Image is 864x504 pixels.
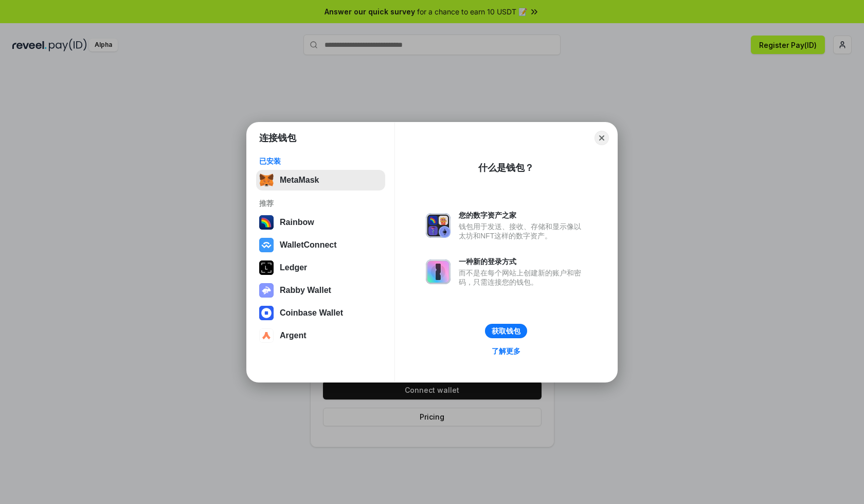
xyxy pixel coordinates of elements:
[459,211,586,220] div: 您的数字资产之家
[280,308,343,318] div: Coinbase Wallet
[256,325,385,346] button: Argent
[459,257,586,266] div: 一种新的登录方式
[280,218,314,227] div: Rainbow
[259,132,296,144] h1: 连接钱包
[426,259,451,284] img: svg+xml,%3Csvg%20xmlns%3D%22http%3A%2F%2Fwww.w3.org%2F2000%2Fsvg%22%20fill%3D%22none%22%20viewBox...
[280,263,307,272] div: Ledger
[259,283,274,298] img: svg+xml,%3Csvg%20xmlns%3D%22http%3A%2F%2Fwww.w3.org%2F2000%2Fsvg%22%20fill%3D%22none%22%20viewBox...
[280,331,307,340] div: Argent
[485,324,527,338] button: 获取钱包
[256,257,385,278] button: Ledger
[280,240,337,250] div: WalletConnect
[259,238,274,252] img: svg+xml,%3Csvg%20width%3D%2228%22%20height%3D%2228%22%20viewBox%3D%220%200%2028%2028%22%20fill%3D...
[259,328,274,343] img: svg+xml,%3Csvg%20width%3D%2228%22%20height%3D%2228%22%20viewBox%3D%220%200%2028%2028%22%20fill%3D...
[259,173,274,187] img: svg+xml,%3Csvg%20fill%3D%22none%22%20height%3D%2233%22%20viewBox%3D%220%200%2035%2033%22%20width%...
[595,131,609,145] button: Close
[259,260,274,275] img: svg+xml,%3Csvg%20xmlns%3D%22http%3A%2F%2Fwww.w3.org%2F2000%2Fsvg%22%20width%3D%2228%22%20height%3...
[256,212,385,233] button: Rainbow
[492,326,520,336] div: 获取钱包
[426,213,451,238] img: svg+xml,%3Csvg%20xmlns%3D%22http%3A%2F%2Fwww.w3.org%2F2000%2Fsvg%22%20fill%3D%22none%22%20viewBox...
[280,286,331,295] div: Rabby Wallet
[256,280,385,301] button: Rabby Wallet
[256,235,385,255] button: WalletConnect
[492,346,520,356] div: 了解更多
[256,170,385,190] button: MetaMask
[478,162,534,174] div: 什么是钱包？
[259,215,274,230] img: svg+xml,%3Csvg%20width%3D%22120%22%20height%3D%22120%22%20viewBox%3D%220%200%20120%20120%22%20fil...
[459,222,586,240] div: 钱包用于发送、接收、存储和显示像以太坊和NFT这样的数字资产。
[256,303,385,323] button: Coinbase Wallet
[485,344,527,358] a: 了解更多
[259,306,274,320] img: svg+xml,%3Csvg%20width%3D%2228%22%20height%3D%2228%22%20viewBox%3D%220%200%2028%2028%22%20fill%3D...
[259,199,382,208] div: 推荐
[459,268,586,287] div: 而不是在每个网站上创建新的账户和密码，只需连接您的钱包。
[280,176,319,185] div: MetaMask
[259,157,382,166] div: 已安装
